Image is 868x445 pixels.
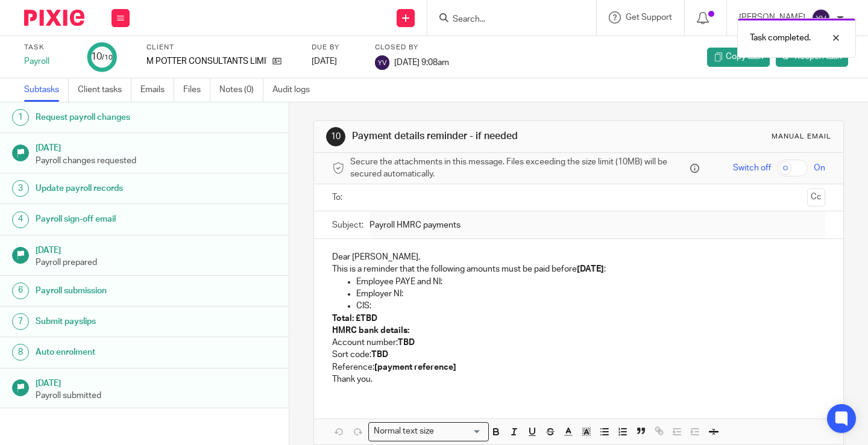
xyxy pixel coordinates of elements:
p: This is a reminder that the following amounts must be paid before : [332,263,825,275]
strong: TBD [398,338,415,347]
div: Payroll [24,55,72,67]
label: Due by [312,43,360,52]
p: Task completed. [750,32,811,44]
p: Employer NI: [356,288,825,300]
p: Employee PAYE and NI: [356,276,825,288]
button: Cc [807,188,825,207]
p: Payroll prepared [36,257,277,269]
input: Search for option [438,425,482,438]
a: Audit logs [272,78,319,102]
strong: TBD [371,350,388,359]
h1: [DATE] [36,241,277,257]
p: Dear [PERSON_NAME], [332,251,825,263]
div: 1 [12,109,29,126]
h1: [DATE] [36,139,277,154]
div: 4 [12,211,29,228]
p: Sort code: [332,349,825,361]
strong: [payment reference] [374,363,456,372]
p: Payroll submitted [36,390,277,402]
label: Task [24,43,72,52]
div: Search for option [368,422,489,441]
span: Switch off [733,162,771,174]
label: Client [146,43,297,52]
label: Subject: [332,219,363,231]
div: 10 [326,127,345,146]
p: Reference: [332,361,825,373]
img: svg%3E [375,55,389,70]
p: Thank you. [332,373,825,385]
p: CIS: [356,300,825,312]
p: Account number: [332,337,825,349]
a: Notes (0) [219,78,263,102]
small: /10 [102,54,113,61]
h1: Payment details reminder - if needed [352,130,605,143]
p: Payroll changes requested [36,155,277,167]
h1: Update payroll records [36,179,197,198]
span: [DATE] 9:08am [394,58,449,66]
label: To: [332,191,345,204]
img: svg%3E [811,8,831,28]
div: 7 [12,313,29,330]
h1: Payroll submission [36,282,197,300]
div: [DATE] [312,55,360,67]
h1: Auto enrolment [36,343,197,361]
a: Client tasks [78,78,131,102]
h1: Payroll sign-off email [36,210,197,228]
span: On [814,162,825,174]
div: 10 [91,50,113,64]
strong: [DATE] [577,265,604,273]
strong: Total: £TBD [332,314,377,323]
a: Subtasks [24,78,69,102]
h1: [DATE] [36,375,277,390]
label: Closed by [375,43,449,52]
a: Emails [140,78,174,102]
img: Pixie [24,10,84,26]
h1: Request payroll changes [36,108,197,126]
div: 8 [12,344,29,361]
div: 3 [12,180,29,197]
p: M POTTER CONSULTANTS LIMITED [146,55,266,67]
strong: HMRC bank details: [332,326,409,335]
span: Normal text size [371,425,437,438]
div: 6 [12,282,29,299]
span: Secure the attachments in this message. Files exceeding the size limit (10MB) will be secured aut... [350,156,687,181]
h1: Submit payslips [36,313,197,331]
div: Manual email [772,132,831,142]
a: Files [183,78,210,102]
